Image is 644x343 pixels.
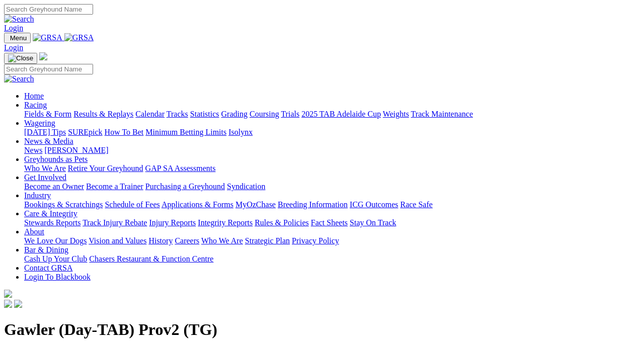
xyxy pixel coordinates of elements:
[411,110,473,118] a: Track Maintenance
[86,182,143,191] a: Become a Trainer
[83,218,147,227] a: Track Injury Rebate
[24,254,640,264] div: Bar & Dining
[149,218,196,227] a: Injury Reports
[311,218,348,227] a: Fact Sheets
[4,33,31,43] button: Toggle navigation
[24,164,640,173] div: Greyhounds as Pets
[135,110,165,118] a: Calendar
[4,290,12,298] img: logo-grsa-white.png
[24,146,42,154] a: News
[145,182,225,191] a: Purchasing a Greyhound
[24,218,640,227] div: Care & Integrity
[4,74,34,83] img: Search
[4,43,23,52] a: Login
[24,245,68,254] a: Bar & Dining
[145,128,226,136] a: Minimum Betting Limits
[24,173,66,182] a: Get Involved
[105,200,159,209] a: Schedule of Fees
[24,209,77,218] a: Care & Integrity
[89,236,146,245] a: Vision and Values
[24,264,72,272] a: Contact GRSA
[4,300,12,308] img: facebook.svg
[24,110,640,119] div: Racing
[201,236,243,245] a: Who We Are
[148,236,173,245] a: History
[24,218,80,227] a: Stewards Reports
[24,119,55,127] a: Wagering
[250,110,279,118] a: Coursing
[245,236,290,245] a: Strategic Plan
[227,182,265,191] a: Syndication
[190,110,219,118] a: Statistics
[73,110,133,118] a: Results & Replays
[64,33,94,42] img: GRSA
[24,182,640,191] div: Get Involved
[278,200,348,209] a: Breeding Information
[24,200,640,209] div: Industry
[4,320,640,339] h1: Gawler (Day-TAB) Prov2 (TG)
[350,200,398,209] a: ICG Outcomes
[221,110,248,118] a: Grading
[350,218,396,227] a: Stay On Track
[400,200,432,209] a: Race Safe
[68,164,143,173] a: Retire Your Greyhound
[4,15,34,24] img: Search
[24,236,87,245] a: We Love Our Dogs
[24,128,66,136] a: [DATE] Tips
[4,24,23,32] a: Login
[68,128,102,136] a: SUREpick
[24,164,66,173] a: Who We Are
[228,128,253,136] a: Isolynx
[383,110,409,118] a: Weights
[24,182,84,191] a: Become an Owner
[8,54,33,62] img: Close
[33,33,62,42] img: GRSA
[24,254,87,263] a: Cash Up Your Club
[39,52,47,60] img: logo-grsa-white.png
[24,128,640,137] div: Wagering
[4,4,93,15] input: Search
[10,34,27,42] span: Menu
[89,254,213,263] a: Chasers Restaurant & Function Centre
[24,137,73,145] a: News & Media
[24,92,44,100] a: Home
[175,236,199,245] a: Careers
[162,200,233,209] a: Applications & Forms
[14,300,22,308] img: twitter.svg
[24,146,640,155] div: News & Media
[24,200,103,209] a: Bookings & Scratchings
[24,110,71,118] a: Fields & Form
[301,110,381,118] a: 2025 TAB Adelaide Cup
[105,128,144,136] a: How To Bet
[292,236,339,245] a: Privacy Policy
[255,218,309,227] a: Rules & Policies
[24,155,88,163] a: Greyhounds as Pets
[281,110,299,118] a: Trials
[4,64,93,74] input: Search
[44,146,108,154] a: [PERSON_NAME]
[24,273,91,281] a: Login To Blackbook
[235,200,276,209] a: MyOzChase
[145,164,216,173] a: GAP SA Assessments
[4,53,37,64] button: Toggle navigation
[24,191,51,200] a: Industry
[167,110,188,118] a: Tracks
[24,227,44,236] a: About
[24,236,640,245] div: About
[198,218,253,227] a: Integrity Reports
[24,101,47,109] a: Racing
